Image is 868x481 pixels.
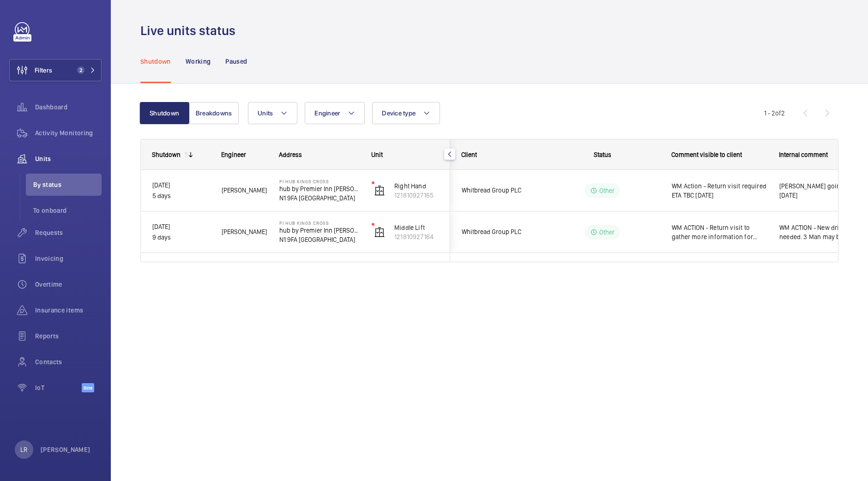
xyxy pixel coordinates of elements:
span: Filters [35,66,52,75]
span: Whitbread Group PLC [462,185,533,196]
p: hub by Premier Inn [PERSON_NAME][GEOGRAPHIC_DATA] [279,226,360,235]
span: Beta [82,383,94,392]
span: WM Action - Return visit required ETA TBC [DATE] [672,181,767,200]
button: Filters2 [9,59,102,81]
p: Other [599,228,615,237]
span: Whitbread Group PLC [462,227,533,237]
button: Units [248,102,297,124]
span: Engineer [314,109,340,117]
button: Device type [372,102,440,124]
span: Reports [35,331,102,341]
span: 2 [77,66,84,74]
span: [PERSON_NAME] [222,227,267,237]
p: N1 9FA [GEOGRAPHIC_DATA] [279,193,360,203]
p: 5 days [152,191,210,201]
p: [PERSON_NAME] [41,445,90,454]
span: WM ACTION - Return visit to gather more information for drive replacement ETA TBC. [DATE] [672,223,767,241]
span: Internal comment [779,151,828,158]
span: IoT [35,383,82,392]
span: Units [35,154,102,163]
span: Insurance items [35,306,102,315]
p: Working [186,57,211,66]
span: To onboard [33,206,102,215]
span: 1 - 2 2 [764,110,785,116]
span: [PERSON_NAME] going [DATE] [DATE] [779,181,864,200]
span: of [775,109,781,117]
button: Shutdown [139,102,189,124]
p: Shutdown [140,57,171,66]
span: Contacts [35,357,102,367]
p: Right Hand [394,181,439,191]
p: Middle Lift [394,223,439,232]
span: By status [33,180,102,189]
span: Status [594,151,611,158]
span: WM ACTION - New drive needed. 3 Man may be needed Need repairs to get details for drive [779,223,864,241]
div: Shutdown [152,151,181,158]
p: LR [20,445,27,454]
button: Engineer [305,102,365,124]
span: Device type [382,109,416,117]
p: PI Hub Kings Cross [279,220,360,226]
div: Unit [371,151,439,158]
p: 121810927165 [394,191,439,200]
p: N1 9FA [GEOGRAPHIC_DATA] [279,235,360,244]
p: PI Hub Kings Cross [279,179,360,184]
span: [PERSON_NAME] [222,185,267,196]
span: Engineer [221,151,246,158]
p: Paused [225,57,247,66]
p: Other [599,186,615,195]
p: 9 days [152,232,210,243]
span: Dashboard [35,102,102,112]
span: Units [258,109,273,117]
span: Activity Monitoring [35,128,102,138]
span: Invoicing [35,254,102,263]
p: 121810927164 [394,232,439,241]
button: Breakdowns [189,102,239,124]
span: Overtime [35,280,102,289]
h1: Live units status [140,22,241,39]
p: [DATE] [152,180,210,191]
span: Address [279,151,302,158]
span: Client [461,151,477,158]
img: elevator.svg [374,185,385,196]
img: elevator.svg [374,227,385,238]
span: Comment visible to client [671,151,742,158]
p: [DATE] [152,222,210,232]
p: hub by Premier Inn [PERSON_NAME][GEOGRAPHIC_DATA] [279,184,360,193]
span: Requests [35,228,102,237]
